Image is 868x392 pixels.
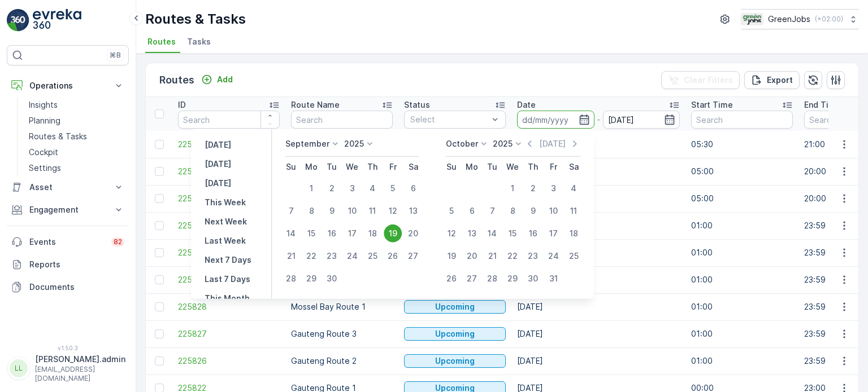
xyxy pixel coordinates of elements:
div: 21 [483,247,501,265]
a: Planning [24,113,129,129]
p: - [597,113,601,126]
div: Toggle Row Selected [155,329,164,338]
td: [DATE] [511,185,685,212]
div: 27 [404,247,422,265]
div: Toggle Row Selected [155,167,164,176]
div: 27 [463,270,481,288]
p: ⌘B [110,51,121,60]
div: 4 [565,179,583,197]
button: Last Week [200,234,250,248]
div: 17 [544,224,562,243]
div: 7 [483,202,501,220]
p: Asset [29,182,106,193]
input: Search [291,111,393,129]
div: 16 [524,224,542,243]
div: 25 [363,247,381,265]
th: Monday [301,157,322,177]
div: 13 [463,224,481,243]
p: 05:30 [691,139,793,150]
p: Routes & Tasks [29,131,87,142]
a: Cockpit [24,144,129,160]
p: GreenJobs [768,14,810,25]
p: Settings [29,162,61,174]
img: logo_light-DOdMpM7g.png [33,9,81,32]
p: Route Name [291,99,340,111]
div: 11 [565,202,583,220]
p: [EMAIL_ADDRESS][DOMAIN_NAME] [35,365,125,383]
div: 30 [323,270,341,288]
div: Toggle Row Selected [155,194,164,203]
p: [DATE] [205,139,231,151]
div: 19 [384,224,402,243]
div: 26 [442,270,461,288]
p: 82 [114,237,122,246]
span: Tasks [187,36,211,47]
div: Toggle Row Selected [155,302,164,311]
p: Documents [29,281,124,293]
div: 8 [302,202,320,220]
p: Engagement [29,204,106,215]
td: [DATE] [511,266,685,293]
input: Search [178,111,280,129]
p: Gauteng Route 2 [291,355,393,367]
button: Clear Filters [661,71,740,89]
button: This Week [200,196,250,209]
div: 11 [363,202,381,220]
div: 10 [544,202,562,220]
p: ID [178,99,186,111]
div: 9 [524,202,542,220]
a: 225940 [178,139,280,150]
div: 3 [343,179,361,197]
div: 7 [282,202,300,220]
p: This Week [205,197,246,208]
div: 21 [282,247,300,265]
a: 225828 [178,301,280,312]
button: Upcoming [404,300,506,314]
th: Thursday [362,157,383,177]
p: ( +02:00 ) [815,15,843,24]
div: 28 [282,270,300,288]
p: 01:00 [691,274,793,285]
a: Settings [24,160,129,176]
a: Reports [7,253,129,276]
p: 2025 [344,138,364,149]
div: 23 [323,247,341,265]
div: 1 [504,179,522,197]
th: Saturday [403,157,423,177]
p: Next Week [205,216,247,227]
button: This Month [200,292,254,305]
p: Status [404,99,430,111]
div: 16 [323,224,341,243]
p: Planning [29,115,60,126]
th: Friday [543,157,563,177]
p: 05:00 [691,193,793,204]
a: 225829 [178,274,280,285]
p: Cockpit [29,147,58,158]
button: Today [200,157,236,171]
p: 2025 [493,138,513,149]
p: Next 7 Days [205,254,251,266]
div: 20 [404,224,422,243]
div: Toggle Row Selected [155,275,164,284]
p: Start Time [691,99,733,111]
a: Events82 [7,231,129,253]
td: [DATE] [511,212,685,239]
p: Last Week [205,235,246,246]
div: Toggle Row Selected [155,356,164,365]
button: Next 7 Days [200,253,256,267]
img: logo [7,9,29,32]
img: Green_Jobs_Logo.png [741,13,763,25]
div: 22 [302,247,320,265]
div: 10 [343,202,361,220]
p: September [285,138,329,149]
div: 9 [323,202,341,220]
p: End Time [804,99,841,111]
span: 225912 [178,193,280,204]
div: 24 [343,247,361,265]
span: 225831 [178,220,280,231]
div: LL [10,359,28,377]
div: 29 [504,270,522,288]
